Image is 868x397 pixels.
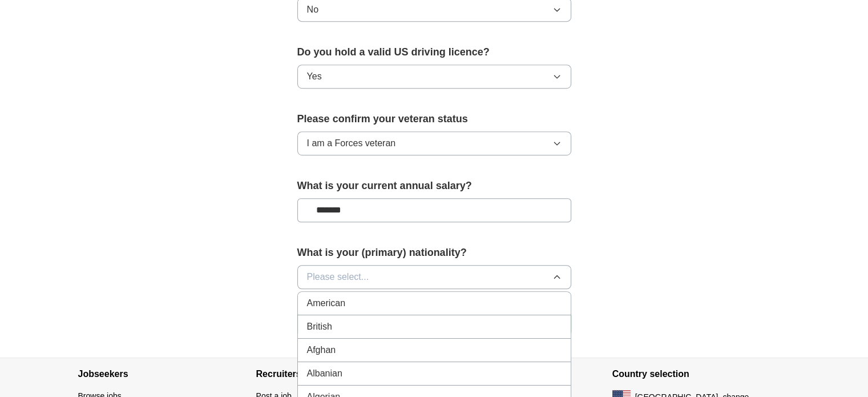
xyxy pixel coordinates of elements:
[307,270,369,284] span: Please select...
[307,367,342,380] span: Albanian
[307,3,318,17] span: No
[307,343,336,357] span: Afghan
[307,137,396,150] span: I am a Forces veteran
[297,245,571,260] label: What is your (primary) nationality?
[612,358,790,390] h4: Country selection
[307,70,322,83] span: Yes
[297,178,571,194] label: What is your current annual salary?
[297,45,571,60] label: Do you hold a valid US driving licence?
[297,111,571,127] label: Please confirm your veteran status
[297,65,571,89] button: Yes
[307,296,346,310] span: American
[297,131,571,155] button: I am a Forces veteran
[307,320,332,334] span: British
[297,265,571,289] button: Please select...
